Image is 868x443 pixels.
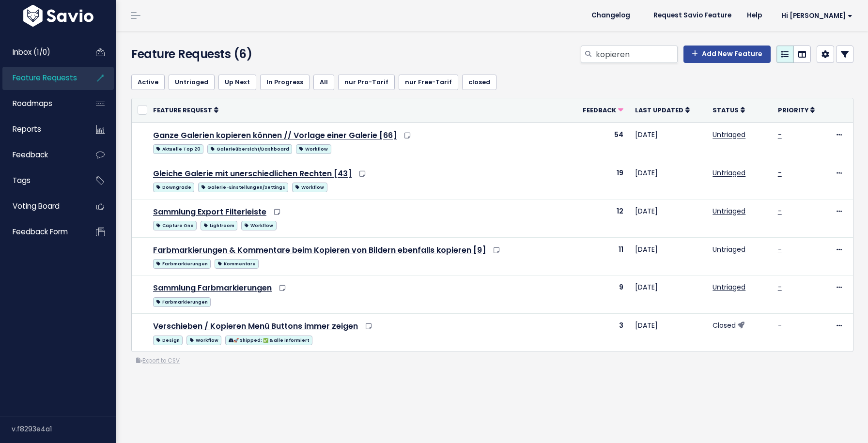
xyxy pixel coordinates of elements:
[2,118,80,140] a: Reports
[153,219,197,231] a: Capture One
[198,183,288,192] span: Galerie-Einstellungen/Settings
[296,142,331,154] a: Workflow
[13,47,50,57] span: Inbox (1/0)
[2,92,80,115] a: Roadmaps
[169,75,215,90] a: Untriaged
[2,144,80,166] a: Feedback
[215,257,259,269] a: Kommentare
[770,8,860,23] a: Hi [PERSON_NAME]
[131,46,362,63] h4: Feature Requests (6)
[338,75,395,90] a: nur Pro-Tarif
[778,105,815,115] a: Priority
[568,122,629,161] td: 54
[778,106,808,114] span: Priority
[635,105,690,115] a: Last Updated
[583,106,616,114] span: Feedback
[186,334,221,346] a: Workflow
[568,275,629,314] td: 9
[153,105,218,115] a: Feature Request
[153,321,358,332] a: Verschieben / Kopieren Menü Buttons immer zeigen
[583,105,623,115] a: Feedback
[153,168,352,179] a: Gleiche Galerie mit unerschiedlichen Rechten [43]
[646,8,739,23] a: Request Savio Feature
[218,75,256,90] a: Up Next
[153,295,211,307] a: Farbmarkierungen
[568,161,629,199] td: 19
[13,124,41,134] span: Reports
[778,282,782,292] a: -
[153,106,212,114] span: Feature Request
[153,257,211,269] a: Farbmarkierungen
[153,244,486,256] a: Farbmarkierungen & Kommentare beim Kopieren von Bildern ebenfalls kopieren [9]
[215,259,259,269] span: Kommentare
[292,183,327,192] span: Workflow
[13,98,52,108] span: Roadmaps
[713,244,745,254] a: Untriaged
[713,168,745,178] a: Untriaged
[13,227,68,237] span: Feedback form
[778,244,782,254] a: -
[2,41,80,63] a: Inbox (1/0)
[198,181,288,193] a: Galerie-Einstellungen/Settings
[13,150,48,160] span: Feedback
[153,183,194,192] span: Downgrade
[399,75,458,90] a: nur Free-Tarif
[568,314,629,351] td: 3
[186,336,221,345] span: Workflow
[153,142,203,154] a: Aktuelle Top 20
[292,181,327,193] a: Workflow
[462,75,496,90] a: closed
[153,206,266,217] a: Sammlung Export Filterleiste
[153,130,397,141] a: Ganze Galerien kopieren können // Vorlage einer Galerie [66]
[21,5,96,27] img: logo-white.9d6f32f41409.svg
[778,168,782,178] a: -
[629,237,707,275] td: [DATE]
[778,206,782,216] a: -
[201,219,237,231] a: Lightroom
[629,199,707,237] td: [DATE]
[635,106,683,114] span: Last Updated
[225,334,312,346] a: 🚀 Shipped: ✅ & alle informiert
[260,75,310,90] a: In Progress
[241,221,276,230] span: Workflow
[568,237,629,275] td: 11
[595,46,678,63] input: Search features...
[153,282,272,293] a: Sammlung Farbmarkierungen
[207,144,292,154] span: Galerieübersicht/Dashboard
[153,336,183,345] span: Design
[713,206,745,216] a: Untriaged
[778,130,782,139] a: -
[629,275,707,314] td: [DATE]
[201,221,237,230] span: Lightroom
[131,75,165,90] a: Active
[225,336,312,345] span: 🚀 Shipped: ✅ & alle informiert
[136,357,180,365] a: Export to CSV
[629,161,707,199] td: [DATE]
[296,144,331,154] span: Workflow
[241,219,276,231] a: Workflow
[778,321,782,330] a: -
[713,130,745,139] a: Untriaged
[2,169,80,192] a: Tags
[153,259,211,269] span: Farbmarkierungen
[207,142,292,154] a: Galerieübersicht/Dashboard
[629,314,707,351] td: [DATE]
[2,195,80,217] a: Voting Board
[153,334,183,346] a: Design
[153,181,194,193] a: Downgrade
[13,175,31,185] span: Tags
[153,297,211,307] span: Farbmarkierungen
[131,75,853,90] ul: Filter feature requests
[781,12,852,19] span: Hi [PERSON_NAME]
[713,321,736,330] a: Closed
[12,416,116,442] div: v.f8293e4a1
[2,221,80,243] a: Feedback form
[153,144,203,154] span: Aktuelle Top 20
[2,67,80,89] a: Feature Requests
[313,75,334,90] a: All
[591,12,630,19] span: Changelog
[629,122,707,161] td: [DATE]
[153,221,197,230] span: Capture One
[739,8,770,23] a: Help
[713,282,745,292] a: Untriaged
